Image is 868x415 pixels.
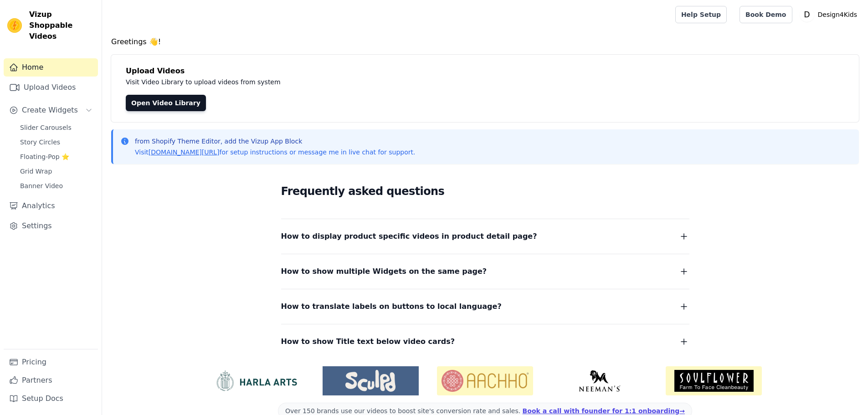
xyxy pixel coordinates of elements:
a: [DOMAIN_NAME][URL] [149,149,220,156]
p: Visit Video Library to upload videos from system [126,77,534,87]
a: Help Setup [675,6,727,23]
button: How to show multiple Widgets on the same page? [281,265,689,278]
a: Analytics [4,197,98,215]
h4: Greetings 👋! [111,36,859,47]
span: How to show multiple Widgets on the same page? [281,265,487,278]
button: How to translate labels on buttons to local language? [281,300,689,313]
a: Book Demo [740,6,792,23]
p: Design4Kids [814,6,861,23]
a: Setup Docs [4,389,98,408]
a: Slider Carousels [15,121,98,134]
span: How to display product specific videos in product detail page? [281,230,537,243]
a: Upload Videos [4,78,98,97]
img: Vizup [7,18,22,33]
img: Sculpd US [323,370,419,392]
button: D Design4Kids [800,6,861,23]
span: Slider Carousels [20,123,72,132]
a: Partners [4,371,98,389]
span: How to translate labels on buttons to local language? [281,300,502,313]
button: How to show Title text below video cards? [281,335,689,348]
button: Create Widgets [4,101,98,119]
img: Aachho [437,366,533,395]
span: Banner Video [20,181,63,190]
a: Open Video Library [126,95,206,111]
span: Vizup Shoppable Videos [29,9,94,42]
h2: Frequently asked questions [281,182,689,200]
a: Pricing [4,353,98,371]
span: How to show Title text below video cards? [281,335,455,348]
img: Soulflower [666,366,762,395]
p: Visit for setup instructions or message me in live chat for support. [135,148,415,157]
a: Home [4,58,98,77]
span: Grid Wrap [20,167,52,176]
p: from Shopify Theme Editor, add the Vizup App Block [135,137,415,146]
a: Settings [4,217,98,235]
span: Floating-Pop ⭐ [20,152,69,161]
a: Grid Wrap [15,165,98,178]
a: Book a call with founder for 1:1 onboarding [523,407,685,415]
a: Story Circles [15,136,98,149]
a: Banner Video [15,179,98,192]
img: HarlaArts [208,370,304,392]
span: Story Circles [20,138,60,147]
text: D [804,10,810,19]
h4: Upload Videos [126,66,844,77]
img: Neeman's [551,370,647,392]
a: Floating-Pop ⭐ [15,150,98,163]
span: Create Widgets [22,105,78,116]
button: How to display product specific videos in product detail page? [281,230,689,243]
